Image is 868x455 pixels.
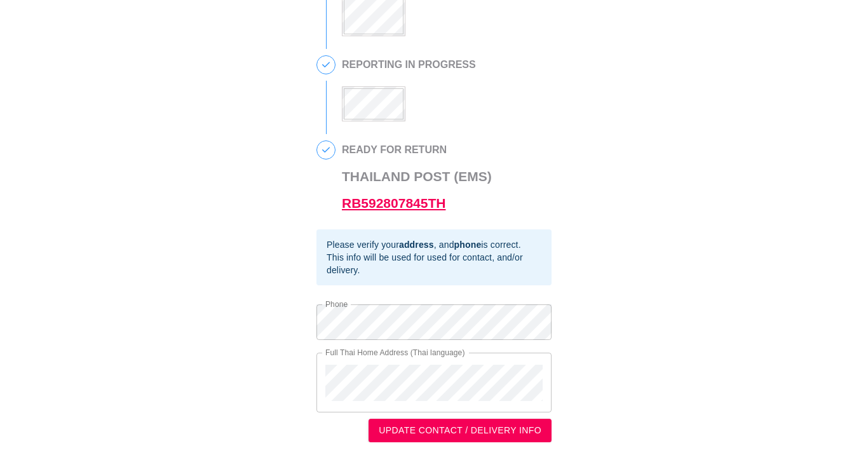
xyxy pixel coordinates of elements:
b: phone [454,240,482,250]
h2: REPORTING IN PROGRESS [342,59,476,71]
div: This info will be used for used for contact, and/or delivery. [327,251,541,276]
h2: READY FOR RETURN [342,144,492,156]
b: address [399,240,434,250]
div: Please verify your , and is correct. [327,238,541,251]
h3: Thailand Post (EMS) [342,163,492,217]
span: 3 [317,56,335,74]
span: 4 [317,141,335,159]
button: UPDATE CONTACT / DELIVERY INFO [369,419,552,442]
a: RB592807845TH [342,196,445,210]
span: UPDATE CONTACT / DELIVERY INFO [379,423,541,438]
